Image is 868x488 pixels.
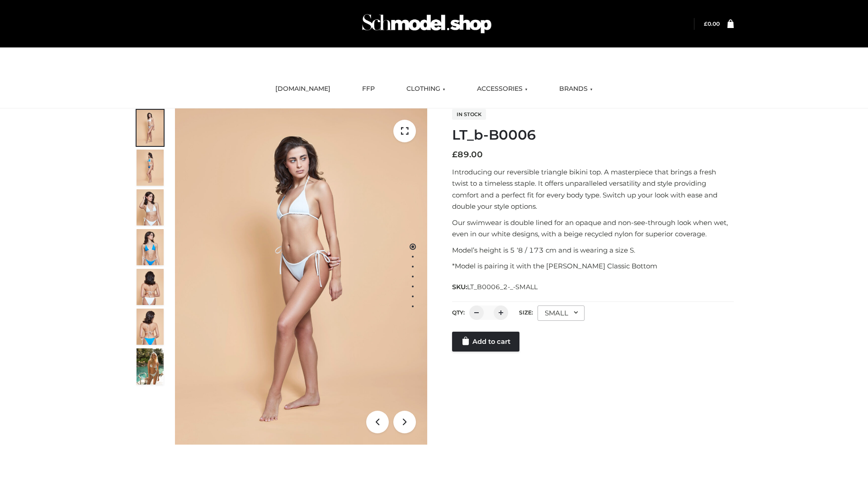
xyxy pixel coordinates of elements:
a: Add to cart [452,332,519,352]
span: £ [452,150,458,160]
a: [DOMAIN_NAME] [269,79,337,99]
span: LT_B0006_2-_-SMALL [467,283,538,291]
bdi: 0.00 [704,20,720,27]
img: Schmodel Admin 964 [359,6,495,42]
p: Model’s height is 5 ‘8 / 173 cm and is wearing a size S. [452,244,734,256]
p: Introducing our reversible triangle bikini top. A masterpiece that brings a fresh twist to a time... [452,166,734,212]
img: ArielClassicBikiniTop_CloudNine_AzureSky_OW114ECO_1-scaled.jpg [137,110,164,146]
span: SKU: [452,282,538,292]
img: ArielClassicBikiniTop_CloudNine_AzureSky_OW114ECO_1 [175,108,427,445]
h1: LT_b-B0006 [452,127,734,143]
div: SMALL [538,305,585,321]
label: Size: [519,309,533,316]
img: Arieltop_CloudNine_AzureSky2.jpg [137,348,164,385]
label: QTY: [452,309,465,316]
img: ArielClassicBikiniTop_CloudNine_AzureSky_OW114ECO_8-scaled.jpg [137,309,164,345]
p: Our swimwear is double lined for an opaque and non-see-through look when wet, even in our white d... [452,217,734,240]
img: ArielClassicBikiniTop_CloudNine_AzureSky_OW114ECO_7-scaled.jpg [137,269,164,305]
p: *Model is pairing it with the [PERSON_NAME] Classic Bottom [452,260,734,272]
img: ArielClassicBikiniTop_CloudNine_AzureSky_OW114ECO_3-scaled.jpg [137,189,164,225]
a: ACCESSORIES [470,79,534,99]
a: CLOTHING [400,79,452,99]
a: FFP [355,79,382,99]
img: ArielClassicBikiniTop_CloudNine_AzureSky_OW114ECO_2-scaled.jpg [137,150,164,186]
img: ArielClassicBikiniTop_CloudNine_AzureSky_OW114ECO_4-scaled.jpg [137,229,164,265]
span: In stock [452,109,486,120]
a: BRANDS [552,79,599,99]
a: £0.00 [704,20,720,27]
bdi: 89.00 [452,150,483,160]
span: £ [704,20,708,27]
